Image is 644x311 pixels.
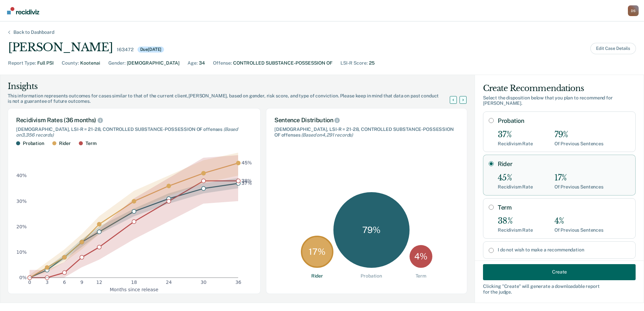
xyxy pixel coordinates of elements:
[117,47,133,53] div: 163472
[410,245,432,268] div: 4 %
[241,178,252,183] text: 38%
[554,227,603,233] div: Of Previous Sentences
[16,173,27,280] g: y-axis tick label
[16,173,27,178] text: 40%
[628,5,639,16] div: D S
[554,141,603,147] div: Of Previous Sentences
[498,160,630,168] label: Rider
[274,127,459,138] div: [DEMOGRAPHIC_DATA], LSI-R = 21-28, CONTROLLED SUBSTANCE-POSSESSION OF offenses
[201,280,207,285] text: 30
[8,93,458,104] div: This information represents outcomes for cases similar to that of the current client, [PERSON_NAM...
[96,280,102,285] text: 12
[483,95,636,106] div: Select the disposition below that you plan to recommend for [PERSON_NAME] .
[498,184,533,190] div: Recidivism Rate
[498,130,533,140] div: 37%
[16,224,27,229] text: 20%
[80,60,100,67] div: Kootenai
[301,236,333,268] div: 17 %
[138,47,164,53] div: Due [DATE]
[498,216,533,226] div: 38%
[274,116,459,124] div: Sentence Distribution
[187,60,198,67] div: Age :
[483,264,636,280] button: Create
[8,41,113,54] div: [PERSON_NAME]
[23,141,44,146] div: Probation
[131,280,137,285] text: 18
[235,280,241,285] text: 36
[62,60,79,67] div: County :
[301,132,353,138] span: (Based on 4,291 records )
[241,160,252,166] text: 45%
[333,192,410,268] div: 79 %
[16,127,238,138] span: (Based on 3,356 records )
[16,249,27,255] text: 10%
[628,5,639,16] button: Profile dropdown button
[63,280,66,285] text: 6
[554,184,603,190] div: Of Previous Sentences
[554,173,603,183] div: 17%
[46,280,49,285] text: 3
[127,60,179,67] div: [DEMOGRAPHIC_DATA]
[483,283,636,295] div: Clicking " Create " will generate a downloadable report for the judge.
[86,141,96,146] div: Term
[30,153,238,278] g: area
[16,127,252,138] div: [DEMOGRAPHIC_DATA], LSI-R = 21-28, CONTROLLED SUBSTANCE-POSSESSION OF offenses
[37,60,54,67] div: Full PSI
[554,216,603,226] div: 4%
[498,204,630,211] label: Term
[241,181,252,186] text: 37%
[16,199,27,204] text: 30%
[5,29,62,35] div: Back to Dashboard
[340,60,368,67] div: LSI-R Score :
[311,273,323,279] div: Rider
[8,81,458,92] div: Insights
[213,60,232,67] div: Offense :
[369,60,375,67] div: 25
[28,280,31,285] text: 0
[8,60,36,67] div: Report Type :
[110,287,158,292] text: Months since release
[498,117,630,125] label: Probation
[498,173,533,183] div: 45%
[554,130,603,140] div: 79%
[28,280,241,285] g: x-axis tick label
[16,116,252,124] div: Recidivism Rates (36 months)
[590,43,636,54] button: Edit Case Details
[233,60,332,67] div: CONTROLLED SUBSTANCE-POSSESSION OF
[28,161,240,280] g: dot
[361,273,382,279] div: Probation
[7,7,39,14] img: Recidiviz
[498,141,533,147] div: Recidivism Rate
[19,275,27,280] text: 0%
[416,273,426,279] div: Term
[80,280,84,285] text: 9
[199,60,205,67] div: 34
[166,280,172,285] text: 24
[483,83,636,94] div: Create Recommendations
[498,247,630,253] label: I do not wish to make a recommendation
[241,160,252,186] g: text
[498,227,533,233] div: Recidivism Rate
[59,141,71,146] div: Rider
[108,60,125,67] div: Gender :
[110,287,158,292] g: x-axis label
